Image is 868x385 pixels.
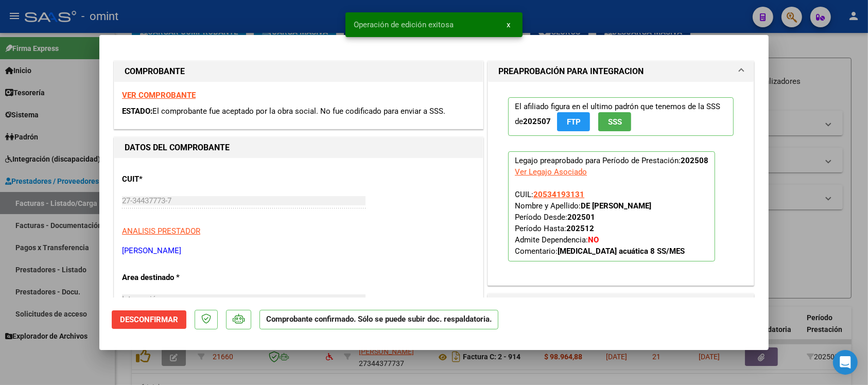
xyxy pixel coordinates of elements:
strong: 202508 [681,156,708,165]
strong: DATOS DEL COMPROBANTE [125,143,230,152]
mat-expansion-panel-header: DOCUMENTACIÓN RESPALDATORIA [488,294,754,314]
strong: COMPROBANTE [125,66,185,76]
strong: 202512 [566,224,594,233]
span: x [507,20,510,29]
span: Integración [122,294,161,304]
span: Operación de edición exitosa [354,20,454,30]
p: Legajo preaprobado para Período de Prestación: [508,151,715,261]
span: SSS [608,117,622,127]
strong: [MEDICAL_DATA] acuática 8 SS/MES [558,247,685,256]
div: Ver Legajo Asociado [515,166,587,178]
strong: 202507 [523,117,551,126]
span: FTP [567,117,581,127]
div: Open Intercom Messenger [833,350,858,375]
p: Comprobante confirmado. Sólo se puede subir doc. respaldatoria. [259,310,498,330]
button: SSS [598,112,631,131]
span: Comentario: [515,247,685,256]
button: Desconfirmar [112,310,186,329]
h1: PREAPROBACIÓN PARA INTEGRACION [498,65,644,78]
strong: 202501 [567,213,595,222]
mat-expansion-panel-header: PREAPROBACIÓN PARA INTEGRACION [488,61,754,82]
div: PREAPROBACIÓN PARA INTEGRACION [488,82,754,285]
span: CUIL: Nombre y Apellido: Período Desde: Período Hasta: Admite Dependencia: [515,190,685,256]
p: [PERSON_NAME] [122,245,475,257]
span: Desconfirmar [120,315,178,324]
p: El afiliado figura en el ultimo padrón que tenemos de la SSS de [508,97,734,136]
p: Area destinado * [122,272,228,284]
p: CUIT [122,173,228,185]
strong: DE [PERSON_NAME] [581,201,651,211]
button: FTP [557,112,590,131]
a: VER COMPROBANTE [122,91,196,100]
span: El comprobante fue aceptado por la obra social. No fue codificado para enviar a SSS. [152,107,445,116]
span: ESTADO: [122,107,152,116]
span: 20534193131 [533,190,584,199]
strong: NO [588,235,599,244]
span: ANALISIS PRESTADOR [122,226,200,236]
button: x [498,15,518,34]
